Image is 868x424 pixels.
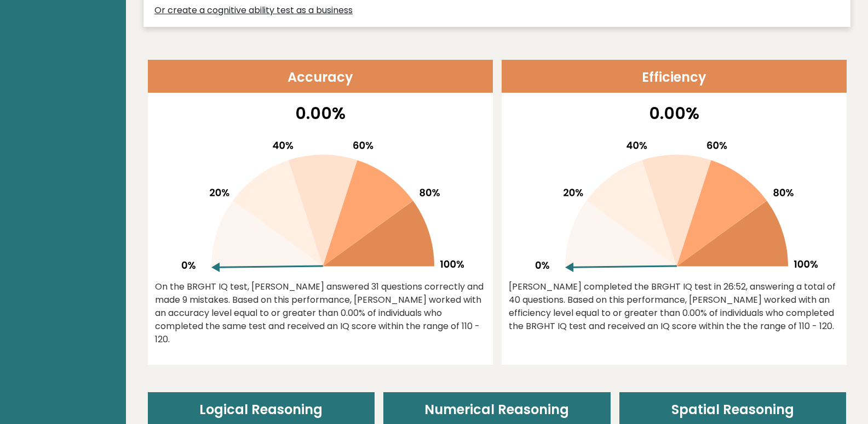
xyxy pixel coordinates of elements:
[155,280,486,346] div: On the BRGHT IQ test, [PERSON_NAME] answered 31 questions correctly and made 9 mistakes. Based on...
[148,60,493,93] header: Accuracy
[509,101,840,126] p: 0.00%
[154,4,353,17] a: Or create a cognitive ability test as a business
[509,280,840,333] div: [PERSON_NAME] completed the BRGHT IQ test in 26:52, answering a total of 40 questions. Based on t...
[155,101,486,126] p: 0.00%
[502,60,847,93] header: Efficiency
